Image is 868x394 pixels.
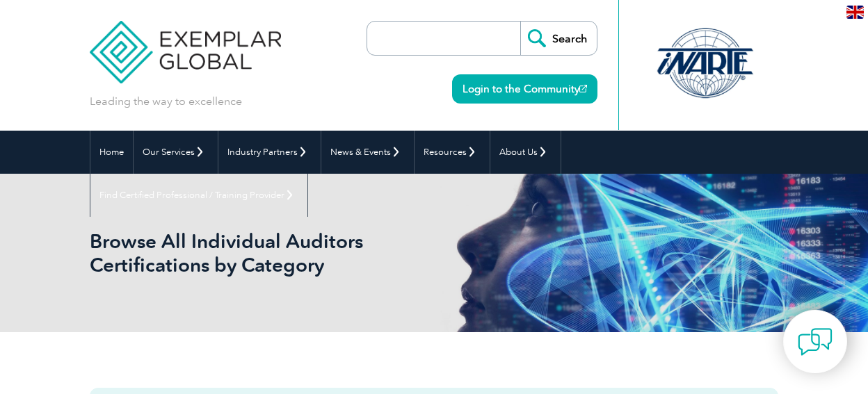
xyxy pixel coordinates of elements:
[798,325,833,359] img: contact-chat.png
[90,229,469,277] h1: Browse All Individual Auditors Certifications by Category
[520,22,597,55] input: Search
[415,131,490,174] a: Resources
[218,131,321,174] a: Industry Partners
[90,94,242,109] p: Leading the way to excellence
[490,131,561,174] a: About Us
[579,85,587,92] img: open_square.png
[90,174,307,217] a: Find Certified Professional / Training Provider
[846,6,864,19] img: en
[321,131,414,174] a: News & Events
[452,74,597,104] a: Login to the Community
[134,131,218,174] a: Our Services
[90,131,133,174] a: Home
